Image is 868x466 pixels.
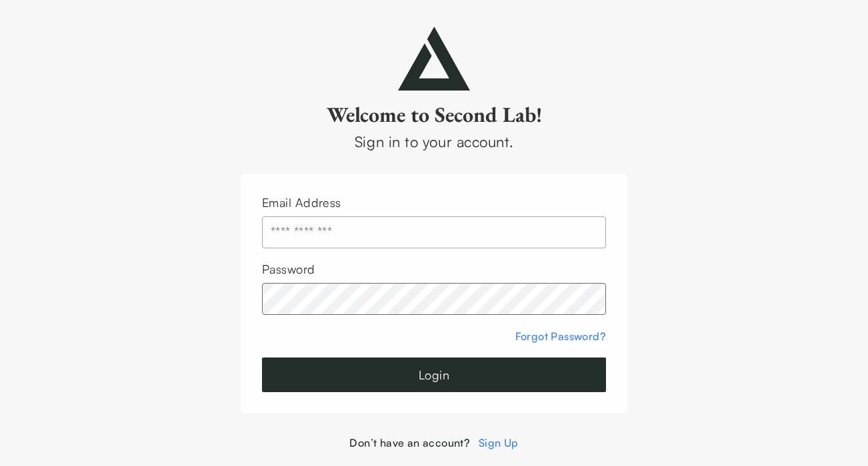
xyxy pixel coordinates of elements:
[479,436,519,449] a: Sign Up
[262,195,341,210] label: Email Address
[398,27,470,91] img: secondlab-logo
[241,435,627,451] div: Don’t have an account?
[241,130,627,152] div: Sign in to your account.
[262,262,315,276] label: Password
[262,357,606,392] button: Login
[515,330,606,343] a: Forgot Password?
[241,101,627,128] h2: Welcome to Second Lab!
